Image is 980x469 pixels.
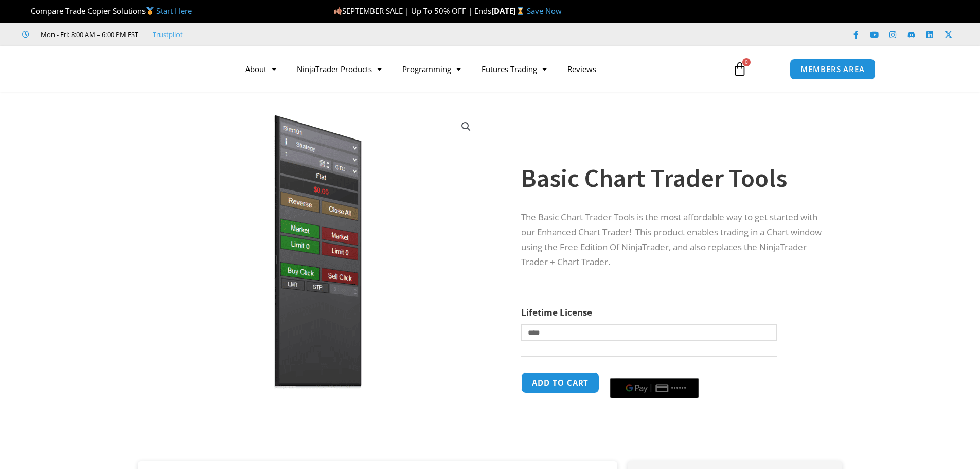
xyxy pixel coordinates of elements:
[334,7,342,15] img: 🍂
[608,371,701,372] iframe: Secure payment input frame
[521,160,822,196] h1: Basic Chart Trader Tools
[610,378,699,398] button: Buy with GPay
[153,28,183,41] a: Trustpilot
[717,54,762,84] a: 0
[146,7,154,15] img: 🥇
[392,57,471,81] a: Programming
[521,346,537,353] a: Clear options
[23,7,30,15] img: 🏆
[516,7,524,15] img: ⌛
[742,58,751,66] span: 0
[235,57,721,81] nav: Menu
[156,6,192,16] a: Start Here
[491,6,527,16] strong: [DATE]
[521,372,599,393] button: Add to cart
[800,65,865,73] span: MEMBERS AREA
[471,57,557,81] a: Futures Trading
[38,28,138,41] span: Mon - Fri: 8:00 AM – 6:00 PM EST
[521,306,592,318] label: Lifetime License
[557,57,607,81] a: Reviews
[457,117,475,136] a: View full-screen image gallery
[521,210,822,270] p: The Basic Chart Trader Tools is the most affordable way to get started with our Enhanced Chart Tr...
[152,110,483,394] img: BasicTools
[527,6,562,16] a: Save Now
[333,6,491,16] span: SEPTEMBER SALE | Up To 50% OFF | Ends
[235,57,287,81] a: About
[22,6,192,16] span: Compare Trade Copier Solutions
[287,57,392,81] a: NinjaTrader Products
[671,385,687,392] text: ••••••
[790,59,876,80] a: MEMBERS AREA
[104,50,215,88] img: LogoAI | Affordable Indicators – NinjaTrader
